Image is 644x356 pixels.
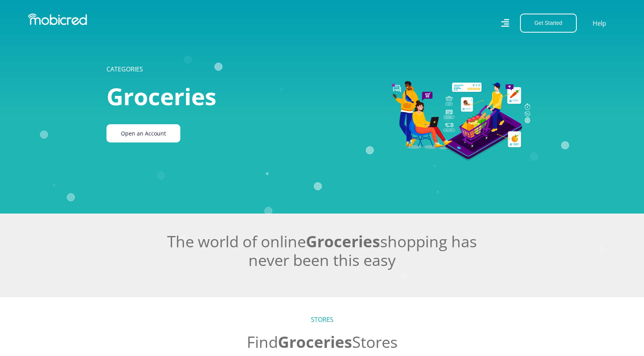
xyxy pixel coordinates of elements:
h5: STORES [106,316,538,323]
button: Get Started [520,14,577,33]
a: Open an Account [106,124,180,142]
a: Help [592,18,607,28]
span: Groceries [278,331,352,353]
img: Mobicred [28,14,87,25]
span: Groceries [106,80,216,112]
img: Groceries [291,38,538,176]
h2: Find Stores [106,333,538,351]
a: CATEGORIES [106,65,143,73]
